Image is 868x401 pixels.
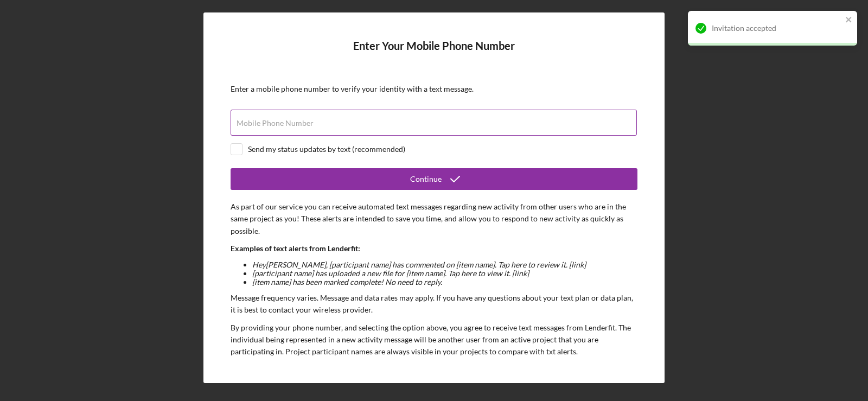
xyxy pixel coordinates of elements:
li: [item name] has been marked complete! No need to reply. [252,278,637,287]
label: Mobile Phone Number [237,119,314,128]
div: Send my status updates by text (recommended) [248,145,405,154]
button: Continue [231,168,637,190]
li: Hey [PERSON_NAME] , [participant name] has commented on [item name]. Tap here to review it. [link] [252,260,637,269]
p: By providing your phone number, and selecting the option above, you agree to receive text message... [231,322,637,358]
button: close [845,15,853,26]
div: Enter a mobile phone number to verify your identity with a text message. [231,85,637,93]
p: As part of our service you can receive automated text messages regarding new activity from other ... [231,201,637,237]
div: Continue [410,168,442,190]
p: Message frequency varies. Message and data rates may apply. If you have any questions about your ... [231,292,637,316]
p: Examples of text alerts from Lenderfit: [231,243,637,254]
h4: Enter Your Mobile Phone Number [231,40,637,68]
li: [participant name] has uploaded a new file for [item name]. Tap here to view it. [link] [252,269,637,278]
div: Invitation accepted [712,24,842,33]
